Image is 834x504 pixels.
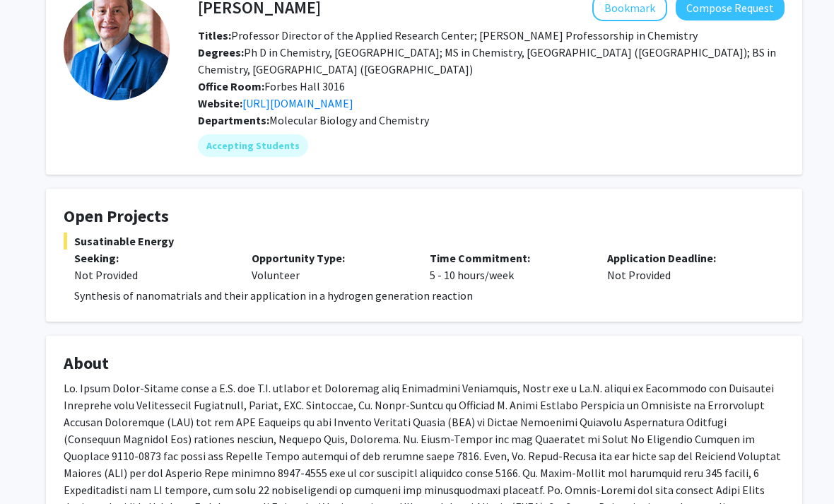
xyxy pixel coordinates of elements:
h4: About [64,354,785,375]
p: Seeking: [74,250,230,267]
h4: Open Projects [64,207,785,228]
p: Time Commitment: [430,250,586,267]
p: Synthesis of nanomatrials and their application in a hydrogen generation reaction [74,288,785,305]
b: Titles: [198,29,231,43]
div: 5 - 10 hours/week [419,250,597,284]
span: Ph D in Chemistry, [GEOGRAPHIC_DATA]; MS in Chemistry, [GEOGRAPHIC_DATA] ([GEOGRAPHIC_DATA]); BS ... [198,46,776,77]
div: Volunteer [241,250,418,284]
span: Professor Director of the Applied Research Center; [PERSON_NAME] Professorship in Chemistry [198,29,698,43]
div: Not Provided [74,267,230,284]
span: Forbes Hall 3016 [198,80,345,94]
mat-chip: Accepting Students [198,135,308,158]
a: Opens in a new tab [242,97,353,111]
span: Molecular Biology and Chemistry [269,114,429,128]
b: Departments: [198,114,269,128]
span: Susatinable Energy [64,233,785,250]
b: Office Room: [198,80,264,94]
b: Website: [198,97,242,111]
p: Application Deadline: [607,250,763,267]
b: Degrees: [198,46,244,60]
p: Opportunity Type: [252,250,408,267]
iframe: Chat [11,440,60,493]
div: Not Provided [597,250,774,284]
